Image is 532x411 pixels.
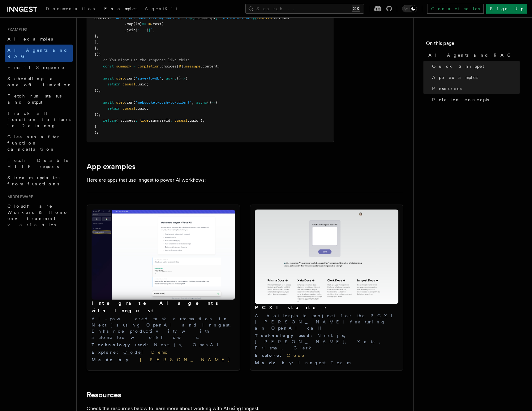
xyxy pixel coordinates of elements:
[94,124,97,129] span: }
[432,74,478,80] span: App examples
[46,6,97,11] span: Documentation
[7,37,53,41] span: All examples
[5,172,73,189] a: Stream updates from functions
[430,61,520,72] a: Quick Snippet
[135,100,192,105] span: 'websocket-push-to-client'
[159,64,179,68] span: .choices[
[94,52,101,56] span: });
[135,28,138,32] span: (
[196,100,207,105] span: async
[5,33,73,45] a: All examples
[7,134,60,152] span: Cleanup after function cancellation
[5,108,73,131] a: Track all function failures in Datadog
[151,350,169,355] a: Demo
[123,350,142,355] a: Code
[153,28,155,32] span: ,
[135,118,138,123] span: :
[103,100,114,105] span: await
[92,342,154,347] span: Technology used :
[426,40,520,50] h4: On this page
[252,16,257,20] span: ${
[427,4,484,14] a: Contact sales
[181,76,185,80] span: =>
[94,46,97,50] span: }
[185,76,187,80] span: {
[103,58,190,62] span: // You might use the response like this:
[125,100,133,105] span: .run
[5,73,73,90] a: Scheduling a one-off function
[432,97,489,103] span: Related concepts
[133,100,135,105] span: (
[170,118,172,123] span: :
[135,106,148,110] span: .uuid;
[187,118,205,123] span: .uuid };
[103,64,114,68] span: const
[97,40,99,44] span: ,
[97,34,99,38] span: ,
[148,118,151,123] span: ,
[192,100,194,105] span: ,
[87,391,121,399] a: Resources
[218,16,252,20] span: . \nInformation:
[161,76,164,80] span: ,
[190,16,194,20] span: ${
[146,28,148,32] span: )
[140,118,148,123] span: true
[216,16,218,20] span: }
[92,300,235,314] h3: Integrate AI agents with Inngest
[94,16,109,20] span: content
[7,175,59,186] span: Stream updates from functions
[7,76,72,87] span: Scheduling a one-off function
[5,90,73,108] a: Fetch run status and output
[103,118,116,123] span: return
[430,94,520,105] a: Related concepts
[122,106,135,110] span: casual
[103,76,114,80] span: await
[7,48,68,59] span: AI Agents and RAG
[107,106,120,110] span: return
[5,27,27,32] span: Examples
[148,22,151,26] span: m
[133,22,142,26] span: ((m)
[109,16,112,20] span: :
[255,353,287,358] span: Explore :
[122,82,135,86] span: casual
[92,349,235,355] div: |
[5,62,73,73] a: Email Sequence
[428,52,514,58] span: AI Agents and RAG
[257,16,272,20] span: results
[114,16,190,20] span: `Question: Summarize my content: \n
[245,4,364,14] button: Search...⌘K
[141,2,181,17] a: AgentKit
[402,5,417,12] button: Toggle dark mode
[5,201,73,230] a: Cloudflare Workers & Hono environment variables
[255,313,398,331] p: A boilerplate project for the PCXI [PERSON_NAME] featuring an OpenAI call
[430,83,520,94] a: Resources
[97,46,99,50] span: ,
[135,357,230,362] a: [PERSON_NAME]
[92,316,235,340] p: AI-powered task automation in Next.js using OpenAI and Inngest. Enhance productivity with automat...
[92,210,235,300] img: Integrate AI agents with Inngest
[181,64,185,68] span: ].
[42,2,101,17] a: Documentation
[174,118,187,123] span: casual
[5,131,73,155] a: Cleanup after function cancellation
[287,353,305,358] a: Code
[7,204,68,227] span: Cloudflare Workers & Hono environment variables
[133,64,135,68] span: =
[255,332,398,351] div: Next.js, [PERSON_NAME], Xata, Prisma, Clerk
[92,350,123,355] span: Explore :
[125,22,133,26] span: .map
[138,28,146,32] span: '. '
[116,76,125,80] span: step
[211,100,216,105] span: =>
[255,304,398,311] h3: PCXI starter
[142,22,146,26] span: =>
[116,100,125,105] span: step
[87,162,135,171] a: App examples
[116,118,135,123] span: { success
[116,64,131,68] span: summary
[7,93,62,105] span: Fetch run status and output
[107,82,120,86] span: return
[138,64,159,68] span: completion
